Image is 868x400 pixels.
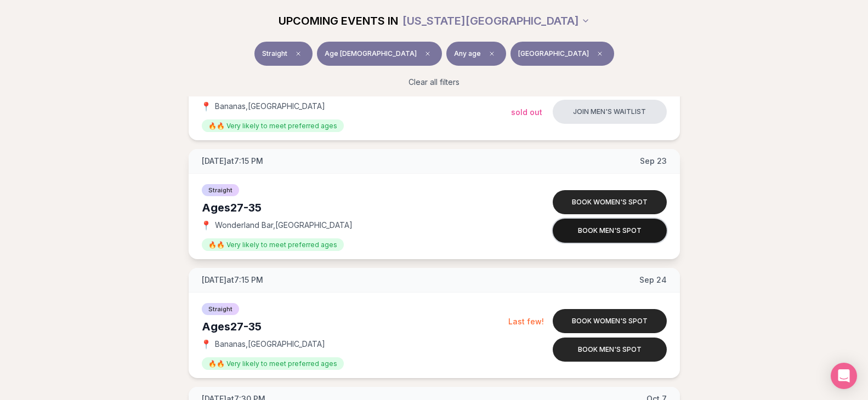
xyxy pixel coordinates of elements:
span: Last few! [508,317,544,326]
button: [US_STATE][GEOGRAPHIC_DATA] [402,9,590,33]
span: 📍 [202,102,211,111]
span: 📍 [202,221,211,230]
span: Sep 23 [640,156,667,167]
span: Wonderland Bar , [GEOGRAPHIC_DATA] [215,220,353,231]
button: Book men's spot [553,338,667,362]
span: Sold Out [511,107,542,117]
div: Ages 27-35 [202,319,508,334]
span: Clear preference [485,47,498,60]
span: 🔥🔥 Very likely to meet preferred ages [202,119,344,132]
span: Sep 24 [639,275,667,285]
span: Clear borough filter [593,47,606,60]
span: [GEOGRAPHIC_DATA] [518,49,589,58]
span: Clear age [421,47,434,60]
button: Age [DEMOGRAPHIC_DATA]Clear age [317,42,442,66]
span: Clear event type filter [292,47,305,60]
button: Book women's spot [553,309,667,333]
div: Ages 27-35 [202,200,511,215]
span: Age [DEMOGRAPHIC_DATA] [325,49,417,58]
span: [DATE] at 7:15 PM [202,156,263,167]
button: [GEOGRAPHIC_DATA]Clear borough filter [510,42,614,66]
span: Bananas , [GEOGRAPHIC_DATA] [215,339,325,350]
button: StraightClear event type filter [254,42,313,66]
button: Any ageClear preference [446,42,506,66]
button: Clear all filters [402,70,466,94]
span: [DATE] at 7:15 PM [202,275,263,285]
span: Straight [262,49,287,58]
div: Open Intercom Messenger [831,363,857,389]
button: Book women's spot [553,190,667,214]
span: Straight [202,184,239,196]
span: Bananas , [GEOGRAPHIC_DATA] [215,101,325,112]
span: Straight [202,303,239,315]
span: UPCOMING EVENTS IN [279,13,398,28]
button: Book men's spot [553,219,667,243]
span: Any age [454,49,481,58]
span: 📍 [202,340,211,348]
span: 🔥🔥 Very likely to meet preferred ages [202,357,344,370]
span: 🔥🔥 Very likely to meet preferred ages [202,238,344,251]
button: Join men's waitlist [553,100,667,124]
